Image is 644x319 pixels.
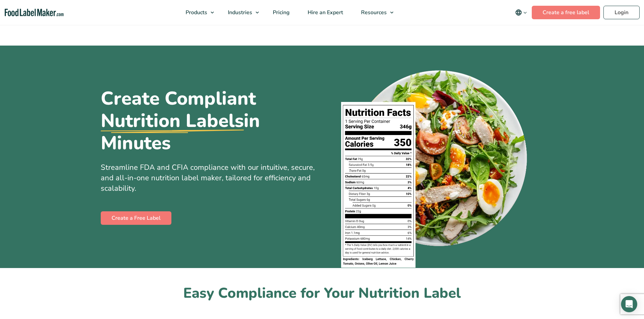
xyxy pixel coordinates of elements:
[101,162,315,193] span: Streamline FDA and CFIA compliance with our intuitive, secure, and all-in-one nutrition label mak...
[101,284,544,303] h2: Easy Compliance for Your Nutrition Label
[101,87,317,154] h1: Create Compliant in Minutes
[101,211,171,225] a: Create a Free Label
[603,6,640,19] a: Login
[226,9,253,16] span: Industries
[271,9,290,16] span: Pricing
[621,296,637,312] div: Open Intercom Messenger
[101,110,244,132] u: Nutrition Labels
[306,9,344,16] span: Hire an Expert
[341,66,529,268] img: A plate of food with a nutrition facts label on top of it.
[532,6,600,19] a: Create a free label
[184,9,208,16] span: Products
[359,9,387,16] span: Resources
